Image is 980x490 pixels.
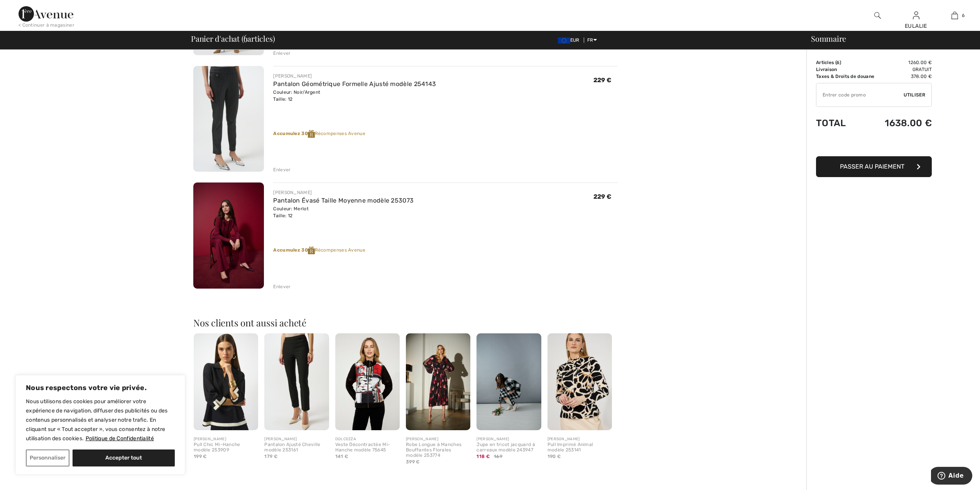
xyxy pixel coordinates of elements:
[816,83,904,106] input: Code promo
[880,66,932,73] td: Gratuit
[273,247,618,254] div: Récompenses Avenue
[273,73,436,79] div: [PERSON_NAME]
[558,37,583,43] span: EUR
[85,435,154,442] a: Politique de Confidentialité
[308,247,315,254] img: Reward-Logo.svg
[193,66,264,172] img: Pantalon Géométrique Formelle Ajusté modèle 254143
[264,333,329,430] img: Pantalon Ajusté Cheville modèle 253161
[880,73,932,80] td: 378.00 €
[476,454,490,459] span: 118 €
[335,454,348,459] span: 141 €
[193,182,264,289] img: Pantalon Évasé Taille Moyenne modèle 253073
[802,35,975,42] div: Sommaire
[264,442,329,453] div: Pantalon Ajusté Cheville modèle 253161
[273,283,291,290] div: Enlever
[897,22,935,30] div: EULALIE
[194,454,207,459] span: 199 €
[476,442,541,453] div: Jupe en tricot jacquard à carreaux modèle 243947
[951,11,958,20] img: Mon panier
[273,131,314,136] strong: Accumulez 30
[840,163,904,170] span: Passer au paiement
[874,11,881,20] img: recherche
[913,12,919,19] a: Se connecter
[19,6,73,22] img: 1ère Avenue
[547,436,612,442] div: [PERSON_NAME]
[816,73,880,80] td: Taxes & Droits de douane
[836,60,840,65] span: 6
[26,397,175,443] p: Nous utilisons des cookies pour améliorer votre expérience de navigation, diffuser des publicités...
[913,11,919,20] img: Mes infos
[816,59,880,66] td: Articles ( )
[880,110,932,136] td: 1638.00 €
[406,459,420,465] span: 399 €
[547,442,612,453] div: Pull Imprimé Animal modèle 253141
[476,436,541,442] div: [PERSON_NAME]
[194,333,258,430] img: Pull Chic Mi-Hanche modèle 253909
[273,197,414,204] a: Pantalon Évasé Taille Moyenne modèle 253073
[335,442,400,453] div: Veste Décontractée Mi-Hanche modèle 75645
[547,454,561,459] span: 190 €
[936,11,973,20] a: 6
[816,110,880,136] td: Total
[243,33,247,43] span: 6
[273,166,291,173] div: Enlever
[406,436,470,442] div: [PERSON_NAME]
[476,333,541,430] img: Jupe en tricot jacquard à carreaux modèle 243947
[494,453,502,460] span: 169
[406,333,470,430] img: Robe Longue à Manches Bouffantes Florales modèle 253774
[194,442,258,453] div: Pull Chic Mi-Hanche modèle 253909
[15,375,185,475] div: Nous respectons votre vie privée.
[308,130,315,138] img: Reward-Logo.svg
[193,318,618,327] h2: Nos clients ont aussi acheté
[335,333,400,430] img: Veste Décontractée Mi-Hanche modèle 75645
[931,467,972,486] iframe: Ouvre un widget dans lequel vous pouvez trouver plus d’informations
[273,89,436,103] div: Couleur: Noir/Argent Taille: 12
[191,35,275,42] span: Panier d'achat ( articles)
[904,91,925,98] span: Utiliser
[264,454,277,459] span: 179 €
[880,59,932,66] td: 1260.00 €
[19,22,74,29] div: < Continuer à magasiner
[194,436,258,442] div: [PERSON_NAME]
[273,189,414,196] div: [PERSON_NAME]
[558,37,570,44] img: Euro
[273,130,618,138] div: Récompenses Avenue
[335,436,400,442] div: DOLCEZZA
[816,156,932,177] button: Passer au paiement
[273,80,436,88] a: Pantalon Géométrique Formelle Ajusté modèle 254143
[264,436,329,442] div: [PERSON_NAME]
[816,136,932,154] iframe: PayPal
[273,50,291,57] div: Enlever
[26,383,175,392] p: Nous respectons votre vie privée.
[962,12,965,19] span: 6
[547,333,612,430] img: Pull Imprimé Animal modèle 253141
[273,247,314,253] strong: Accumulez 30
[273,205,414,219] div: Couleur: Merlot Taille: 12
[593,76,612,84] span: 229 €
[406,442,470,458] div: Robe Longue à Manches Bouffantes Florales modèle 253774
[26,449,69,466] button: Personnaliser
[73,449,175,466] button: Accepter tout
[816,66,880,73] td: Livraison
[587,37,597,43] span: FR
[593,193,612,200] span: 229 €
